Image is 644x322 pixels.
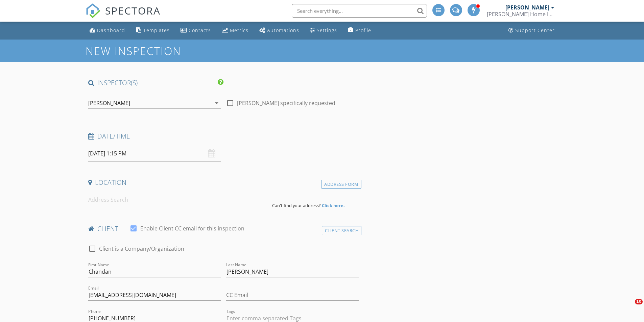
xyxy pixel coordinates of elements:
[487,11,554,18] div: Parr Home Inspection
[292,4,427,18] input: Search everything...
[272,202,321,208] span: Can't find your address?
[267,27,299,33] div: Automations
[88,224,359,233] h4: client
[237,100,335,106] label: [PERSON_NAME] specifically requested
[219,24,251,37] a: Metrics
[257,24,302,37] a: Automations (Advanced)
[515,27,555,33] div: Support Center
[355,27,371,33] div: Profile
[322,202,345,208] strong: Click here.
[87,24,128,37] a: Dashboard
[86,3,100,18] img: The Best Home Inspection Software - Spectora
[97,27,125,33] div: Dashboard
[88,192,267,208] input: Address Search
[88,132,359,141] h4: Date/Time
[635,299,643,304] span: 10
[189,27,211,33] div: Contacts
[621,299,637,315] iframe: Intercom live chat
[99,245,184,252] label: Client is a Company/Organization
[105,3,161,18] span: SPECTORA
[213,99,221,107] i: arrow_drop_down
[140,225,244,232] label: Enable Client CC email for this inspection
[322,226,362,235] div: Client Search
[505,4,549,11] div: [PERSON_NAME]
[88,78,223,87] h4: INSPECTOR(S)
[86,45,235,57] h1: New Inspection
[88,145,221,162] input: Select date
[86,9,161,23] a: SPECTORA
[230,27,248,33] div: Metrics
[321,180,361,189] div: Address Form
[133,24,172,37] a: Templates
[88,178,359,187] h4: Location
[88,100,130,106] div: [PERSON_NAME]
[143,27,170,33] div: Templates
[178,24,214,37] a: Contacts
[307,24,340,37] a: Settings
[506,24,557,37] a: Support Center
[345,24,374,37] a: Company Profile
[317,27,337,33] div: Settings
